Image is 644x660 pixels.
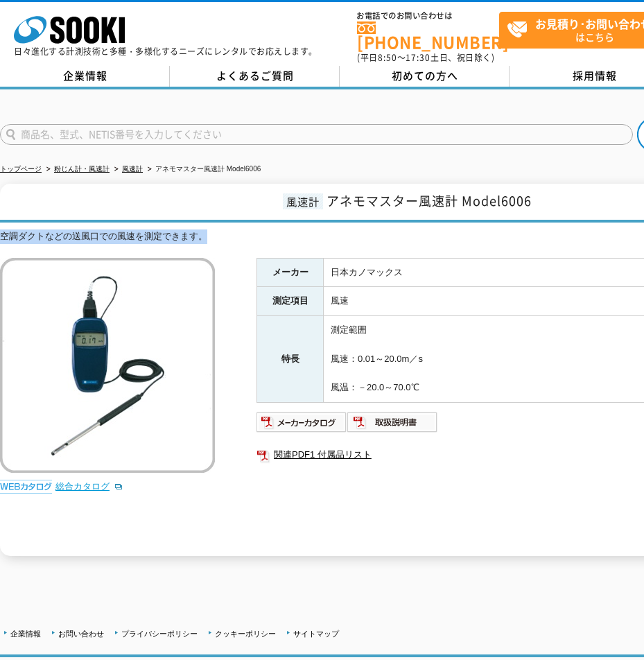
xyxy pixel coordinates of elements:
th: 特長 [257,316,324,403]
span: 8:50 [378,51,397,64]
span: (平日 ～ 土日、祝日除く) [357,51,494,64]
a: メーカーカタログ [256,420,347,431]
a: サイトマップ [293,629,339,638]
li: アネモマスター風速計 Model6006 [145,162,261,177]
a: プライバシーポリシー [121,629,198,638]
img: 取扱説明書 [347,411,438,433]
img: メーカーカタログ [256,411,347,433]
span: アネモマスター風速計 Model6006 [327,191,532,210]
p: 日々進化する計測技術と多種・多様化するニーズにレンタルでお応えします。 [14,47,317,55]
a: クッキーポリシー [215,629,276,638]
span: 初めての方へ [392,68,458,83]
a: 企業情報 [10,629,41,638]
th: メーカー [257,258,324,287]
span: お電話でのお問い合わせは [357,12,499,20]
a: よくあるご質問 [170,66,340,87]
a: 粉じん計・風速計 [54,165,110,173]
a: 初めての方へ [340,66,510,87]
th: 測定項目 [257,287,324,316]
a: 取扱説明書 [347,420,438,431]
span: 風速計 [283,193,323,209]
a: [PHONE_NUMBER] [357,21,499,50]
a: 風速計 [122,165,143,173]
a: 総合カタログ [55,481,123,492]
span: 17:30 [406,51,430,64]
a: お問い合わせ [58,629,104,638]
